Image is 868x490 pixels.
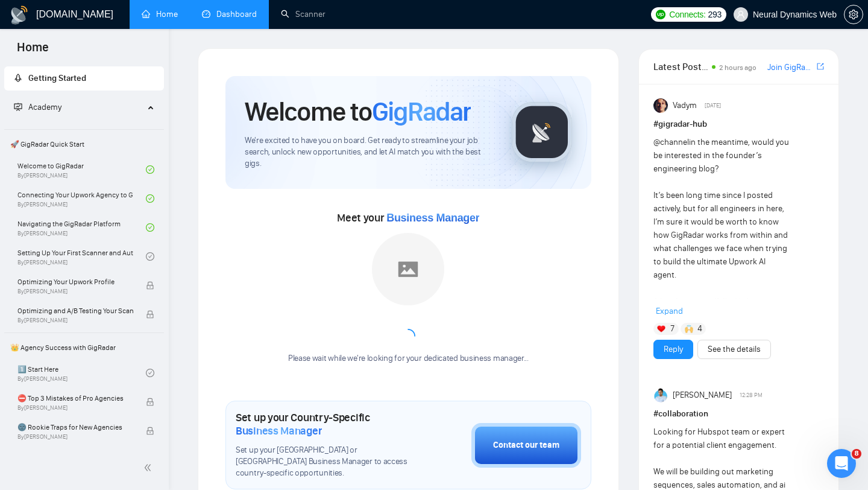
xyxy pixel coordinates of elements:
span: Optimizing and A/B Testing Your Scanner for Better Results [17,305,133,317]
a: setting [844,10,863,19]
span: @channel [653,137,689,147]
img: placeholder.png [372,233,444,305]
button: See the details [697,340,771,359]
span: check-circle [146,369,154,377]
a: 1️⃣ Start HereBy[PERSON_NAME] [17,360,146,386]
h1: Set up your Country-Specific [236,411,411,437]
a: searchScanner [281,9,325,19]
span: 12:28 PM [740,390,763,401]
div: Contact our team [493,439,559,452]
span: Academy [14,102,61,112]
img: 🙌 [685,325,693,333]
a: Reply [664,343,683,356]
h1: # gigradar-hub [653,118,824,131]
h1: Welcome to [245,95,471,128]
span: lock [146,427,154,435]
a: homeHome [142,9,178,19]
a: dashboardDashboard [202,9,257,19]
span: 4 [697,323,702,335]
span: Home [7,39,58,64]
li: Getting Started [4,66,164,91]
span: Expand [656,306,683,316]
span: Vadym [673,99,697,112]
span: Set up your [GEOGRAPHIC_DATA] or [GEOGRAPHIC_DATA] Business Manager to access country-specific op... [236,445,411,479]
span: check-circle [146,194,154,203]
span: By [PERSON_NAME] [17,433,133,441]
span: check-circle [146,223,154,232]
a: Welcome to GigRadarBy[PERSON_NAME] [17,156,146,183]
span: Business Manager [386,212,479,224]
span: Business Manager [236,424,322,437]
iframe: Intercom live chat [827,449,856,478]
span: Connects: [669,8,705,21]
span: fund-projection-screen [14,103,22,111]
span: ⛔ Top 3 Mistakes of Pro Agencies [17,392,133,404]
a: Navigating the GigRadar PlatformBy[PERSON_NAME] [17,214,146,241]
div: Please wait while we're looking for your dedicated business manager... [281,353,536,364]
a: See the details [708,343,761,356]
span: Optimizing Your Upwork Profile [17,276,133,288]
span: [PERSON_NAME] [673,389,732,402]
span: We're excited to have you on board. Get ready to streamline your job search, unlock new opportuni... [245,135,492,170]
span: By [PERSON_NAME] [17,288,133,295]
span: 🌚 Rookie Traps for New Agencies [17,421,133,433]
a: Join GigRadar Slack Community [767,61,814,74]
img: Vadym [653,98,668,113]
span: check-circle [146,165,154,174]
span: check-circle [146,252,154,261]
a: Setting Up Your First Scanner and Auto-BidderBy[PERSON_NAME] [17,243,146,270]
span: double-left [143,462,156,474]
span: export [817,62,824,71]
span: Getting Started [28,73,86,83]
span: lock [146,281,154,290]
img: logo [10,5,29,25]
span: 👑 Agency Success with GigRadar [5,336,163,360]
button: Reply [653,340,693,359]
span: 🚀 GigRadar Quick Start [5,132,163,156]
img: gigradar-logo.png [512,102,572,162]
span: 2 hours ago [719,63,756,72]
span: loading [401,329,415,343]
a: export [817,61,824,72]
span: lock [146,310,154,319]
span: rocket [14,74,22,82]
span: lock [146,398,154,406]
span: setting [844,10,863,19]
h1: # collaboration [653,407,824,421]
span: By [PERSON_NAME] [17,317,133,324]
span: Latest Posts from the GigRadar Community [653,59,708,74]
span: By [PERSON_NAME] [17,404,133,412]
span: 7 [670,323,675,335]
span: user [737,10,745,19]
button: Contact our team [471,423,581,468]
span: Academy [28,102,61,112]
button: setting [844,5,863,24]
a: Connecting Your Upwork Agency to GigRadarBy[PERSON_NAME] [17,185,146,212]
span: 293 [708,8,722,21]
img: Bohdan Pyrih [653,388,668,402]
span: Meet your [337,211,479,224]
span: 8 [852,449,861,459]
img: upwork-logo.png [656,10,665,19]
img: ❤️ [657,325,665,333]
span: GigRadar [372,95,471,128]
span: [DATE] [705,100,721,111]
